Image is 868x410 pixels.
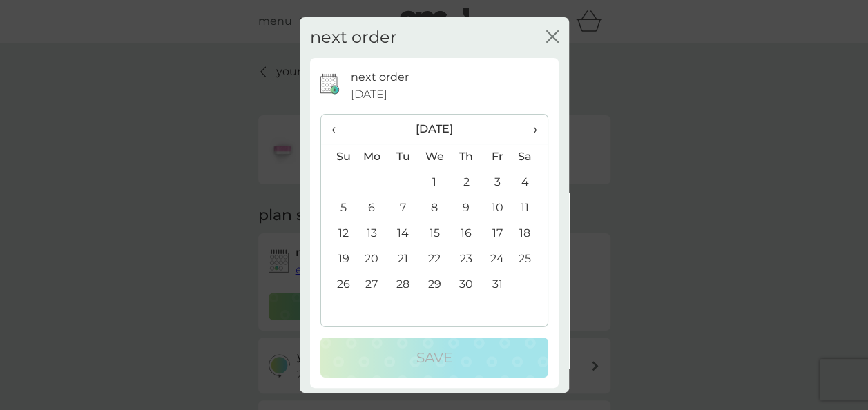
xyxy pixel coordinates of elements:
h2: next order [310,28,397,48]
td: 21 [387,246,418,272]
td: 4 [512,170,547,195]
td: 10 [481,195,512,221]
th: [DATE] [356,115,513,144]
span: › [523,115,537,144]
td: 28 [387,272,418,297]
span: ‹ [331,115,346,144]
td: 1 [418,170,450,195]
span: [DATE] [351,86,387,104]
td: 14 [387,221,418,246]
td: 30 [450,272,481,297]
td: 3 [481,170,512,195]
th: We [418,144,450,170]
td: 13 [356,221,388,246]
td: 31 [481,272,512,297]
td: 6 [356,195,388,221]
td: 22 [418,246,450,272]
td: 23 [450,246,481,272]
td: 17 [481,221,512,246]
td: 11 [512,195,547,221]
button: Save [320,338,548,378]
th: Tu [387,144,418,170]
th: Fr [481,144,512,170]
th: Mo [356,144,388,170]
td: 27 [356,272,388,297]
td: 20 [356,246,388,272]
td: 12 [321,221,356,246]
button: close [546,30,559,45]
td: 16 [450,221,481,246]
p: next order [351,68,409,86]
td: 25 [512,246,547,272]
td: 29 [418,272,450,297]
td: 9 [450,195,481,221]
td: 8 [418,195,450,221]
td: 19 [321,246,356,272]
td: 15 [418,221,450,246]
td: 5 [321,195,356,221]
p: Save [416,346,452,369]
td: 26 [321,272,356,297]
th: Su [321,144,356,170]
td: 24 [481,246,512,272]
td: 7 [387,195,418,221]
th: Sa [512,144,547,170]
td: 18 [512,221,547,246]
td: 2 [450,170,481,195]
th: Th [450,144,481,170]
